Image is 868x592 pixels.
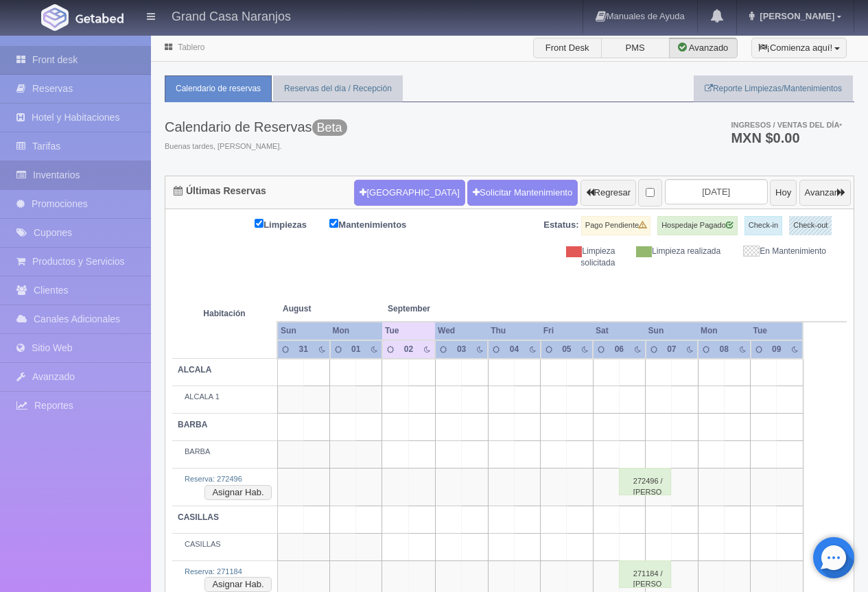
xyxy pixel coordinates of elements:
div: 06 [611,344,626,355]
div: 03 [454,344,469,355]
b: BARBA [178,420,207,429]
div: 272496 / [PERSON_NAME] [PERSON_NAME] [619,468,671,495]
label: Mantenimientos [329,216,427,232]
label: Pago Pendiente [581,216,650,235]
div: 08 [716,344,731,355]
h3: Calendario de Reservas [165,119,347,134]
span: September [388,303,482,315]
a: Solicitar Mantenimiento [467,180,578,206]
a: Reporte Limpiezas/Mantenimientos [694,75,853,102]
button: Avanzar [799,180,851,206]
label: Estatus: [543,219,578,232]
label: Front Desk [533,38,602,58]
img: Getabed [41,4,69,31]
span: [PERSON_NAME] [756,11,834,21]
input: Mantenimientos [329,219,338,228]
div: 01 [349,344,364,355]
span: Buenas tardes, [PERSON_NAME]. [165,141,347,152]
span: Beta [312,119,347,136]
div: 05 [559,344,574,355]
div: CASILLAS [178,539,272,550]
a: Tablero [178,43,204,52]
div: En Mantenimiento [731,246,836,257]
button: Asignar Hab. [204,577,271,592]
label: Avanzado [669,38,738,58]
th: Mon [698,322,750,340]
th: Wed [435,322,488,340]
div: BARBA [178,447,272,458]
div: 02 [401,344,416,355]
button: [GEOGRAPHIC_DATA] [354,180,465,206]
div: 04 [506,344,521,355]
div: 07 [664,344,679,355]
div: 09 [769,344,784,355]
input: Limpiezas [255,219,263,228]
label: Check-in [744,216,782,235]
label: Hospedaje Pagado [657,216,738,235]
b: ALCALA [178,365,211,375]
th: Tue [751,322,803,340]
h4: Grand Casa Naranjos [172,7,291,24]
h3: MXN $0.00 [731,131,842,145]
img: Getabed [75,13,124,23]
th: Mon [330,322,382,340]
div: ALCALA 1 [178,392,272,403]
div: 31 [296,344,311,355]
a: Reserva: 271184 [185,567,242,576]
button: Regresar [580,180,636,206]
h4: Últimas Reservas [174,186,266,196]
label: Check-out [789,216,832,235]
div: 271184 / [PERSON_NAME] [619,560,671,588]
th: Tue [382,322,435,340]
th: Thu [488,322,540,340]
th: Sun [277,322,329,340]
button: Asignar Hab. [204,485,271,500]
span: August [283,303,377,315]
button: ¡Comienza aquí! [751,38,847,58]
span: Ingresos / Ventas del día [731,121,842,129]
button: Hoy [770,180,797,206]
a: Reserva: 272496 [185,475,242,483]
div: Limpieza realizada [625,246,731,257]
th: Sat [593,322,645,340]
th: Sun [646,322,698,340]
label: Limpiezas [255,216,327,232]
strong: Habitación [203,309,245,318]
div: Limpieza solicitada [520,246,626,269]
th: Fri [541,322,593,340]
b: CASILLAS [178,512,219,522]
label: PMS [601,38,670,58]
a: Reservas del día / Recepción [273,75,403,102]
a: Calendario de reservas [165,75,272,102]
